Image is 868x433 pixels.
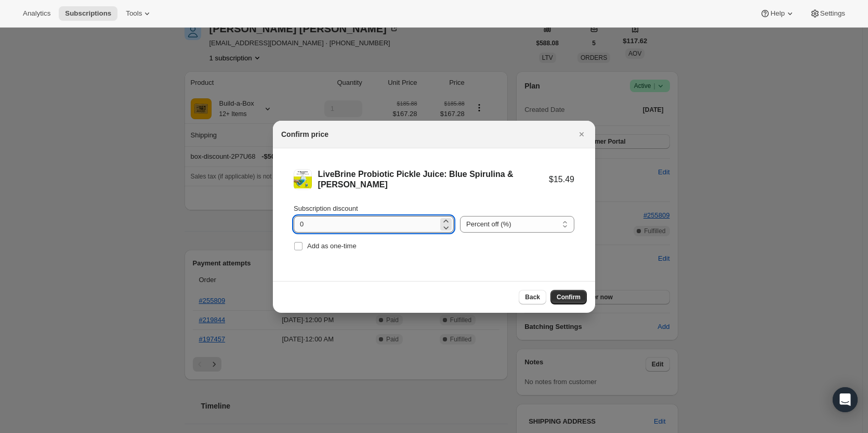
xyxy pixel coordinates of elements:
[525,293,540,301] span: Back
[754,6,801,21] button: Help
[17,6,57,21] button: Analytics
[23,9,50,18] span: Analytics
[120,6,159,21] button: Tools
[770,9,784,18] span: Help
[65,9,111,18] span: Subscriptions
[820,9,845,18] span: Settings
[519,290,546,304] button: Back
[294,170,312,188] img: LiveBrine Probiotic Pickle Juice: Blue Spirulina & Lemon
[307,242,357,250] span: Add as one-time
[59,6,117,21] button: Subscriptions
[126,9,142,18] span: Tools
[294,205,358,212] span: Subscription discount
[281,129,328,139] h2: Confirm price
[833,387,858,412] div: Open Intercom Messenger
[574,127,589,142] button: Close
[557,293,581,301] span: Confirm
[549,174,574,185] div: $15.49
[318,169,549,190] div: LiveBrine Probiotic Pickle Juice: Blue Spirulina & [PERSON_NAME]
[550,290,587,304] button: Confirm
[804,6,851,21] button: Settings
